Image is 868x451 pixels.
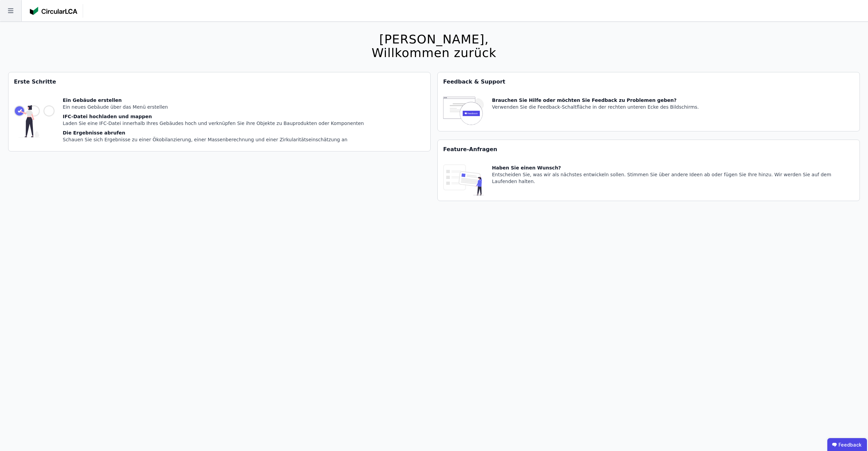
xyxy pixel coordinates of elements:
div: Willkommen zurück [372,46,496,60]
div: Die Ergebnisse abrufen [63,129,364,136]
div: Verwenden Sie die Feedback-Schaltfläche in der rechten unteren Ecke des Bildschirms. [492,104,699,110]
div: Haben Sie einen Wunsch? [492,164,854,171]
img: feature_request_tile-UiXE1qGU.svg [443,164,484,195]
div: Erste Schritte [8,72,430,91]
div: Entscheiden Sie, was wir als nächstes entwickeln sollen. Stimmen Sie über andere Ideen ab oder fü... [492,171,854,185]
div: IFC-Datei hochladen und mappen [63,113,364,120]
div: Brauchen Sie Hilfe oder möchten Sie Feedback zu Problemen geben? [492,97,699,104]
div: [PERSON_NAME], [372,33,496,46]
div: Feature-Anfragen [438,140,860,159]
div: Ein Gebäude erstellen [63,97,364,104]
div: Ein neues Gebäude über das Menü erstellen [63,104,364,110]
img: feedback-icon-HCTs5lye.svg [443,97,484,126]
img: Concular [30,7,77,15]
img: getting_started_tile-DrF_GRSv.svg [14,97,55,146]
div: Laden Sie eine IFC-Datei innerhalb Ihres Gebäudes hoch und verknüpfen Sie ihre Objekte zu Bauprod... [63,120,364,127]
div: Schauen Sie sich Ergebnisse zu einer Ökobilanzierung, einer Massenberechnung und einer Zirkularit... [63,136,364,143]
div: Feedback & Support [438,72,860,91]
